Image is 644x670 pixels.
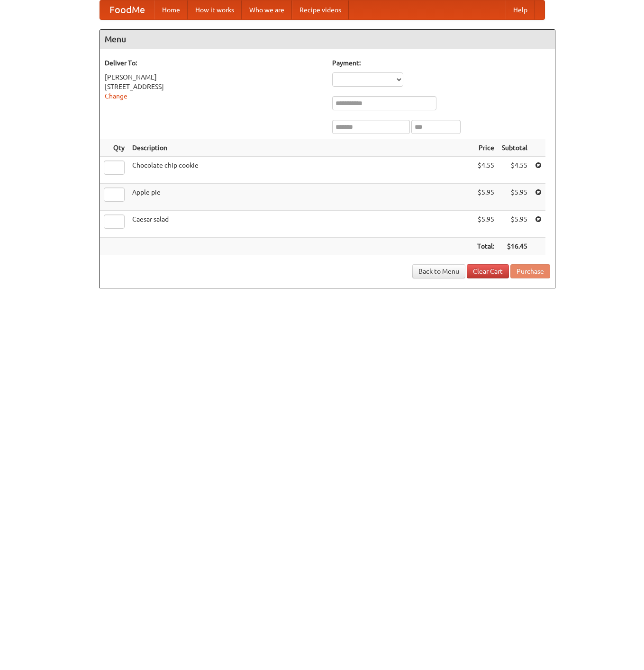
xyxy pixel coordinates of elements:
[332,58,550,68] h5: Payment:
[473,211,498,238] td: $5.95
[128,157,473,184] td: Chocolate chip cookie
[467,264,509,278] a: Clear Cart
[128,211,473,238] td: Caesar salad
[498,238,531,255] th: $16.45
[242,0,292,19] a: Who we are
[154,0,188,19] a: Home
[498,157,531,184] td: $4.55
[105,72,323,82] div: [PERSON_NAME]
[473,157,498,184] td: $4.55
[292,0,349,19] a: Recipe videos
[498,184,531,211] td: $5.95
[188,0,242,19] a: How it works
[128,139,473,157] th: Description
[128,184,473,211] td: Apple pie
[498,211,531,238] td: $5.95
[100,139,128,157] th: Qty
[105,82,323,91] div: [STREET_ADDRESS]
[498,139,531,157] th: Subtotal
[473,238,498,255] th: Total:
[100,0,154,19] a: FoodMe
[473,139,498,157] th: Price
[105,92,127,100] a: Change
[473,184,498,211] td: $5.95
[105,58,323,68] h5: Deliver To:
[412,264,465,278] a: Back to Menu
[506,0,535,19] a: Help
[510,264,550,278] button: Purchase
[100,30,555,49] h4: Menu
